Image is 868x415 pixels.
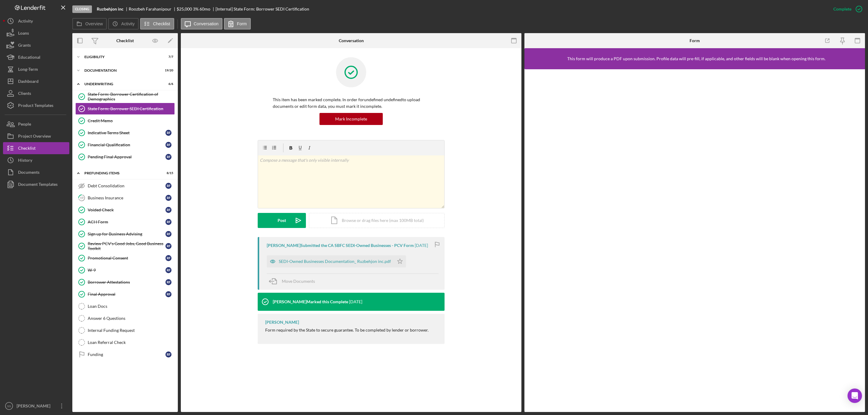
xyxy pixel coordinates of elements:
div: Promotional Consent [88,256,165,261]
iframe: Lenderfit form [530,75,860,406]
div: R F [165,291,171,297]
div: This form will produce a PDF upon submission. Profile data will pre-fill, if applicable, and othe... [567,56,826,61]
div: 8 / 15 [162,171,173,175]
a: Borrower AttestationsRF [75,276,175,288]
label: Form [237,21,247,26]
div: Checklist [116,38,134,43]
a: FundingRF [75,348,175,360]
div: Documentation [84,69,158,72]
div: Roozbeh Farahanipour [129,7,177,11]
div: Internal Funding Request [88,328,175,333]
div: Underwriting [84,82,158,86]
div: SEDI-Owned Businesses Documentation_ Ruzbehjon inc.pdf [279,259,391,264]
a: W-9RF [75,264,175,276]
div: [PERSON_NAME] Submitted the CA SBFC SEDI-Owned Businesses - PCV Form [267,243,414,248]
button: Overview [72,18,107,30]
a: Credit Memo [75,115,175,127]
a: ACH FormRF [75,216,175,228]
button: Form [224,18,251,30]
button: Move Documents [267,274,321,289]
time: 2025-10-03 21:21 [349,299,362,304]
text: SS [7,404,11,408]
div: Complete [833,3,851,15]
div: Form [690,38,700,43]
a: Debt ConsolidationRF [75,180,175,192]
button: Activity [108,18,138,30]
label: Overview [85,21,103,26]
div: [PERSON_NAME] Marked this Complete [273,299,348,304]
div: R F [165,279,171,285]
div: Closing [72,5,92,13]
div: R F [165,219,171,225]
a: Financial QualificationRF [75,139,175,151]
button: SEDI-Owned Businesses Documentation_ Ruzbehjon inc.pdf [267,255,406,267]
div: State Form: Borrower SEDI Certification [88,106,175,111]
div: R F [165,195,171,201]
a: 19Business InsuranceRF [75,192,175,204]
div: Loan Referral Check [88,340,175,345]
div: Pending Final Approval [88,154,165,159]
b: Ruzbehjon inc [97,7,124,11]
a: Internal Funding Request [75,324,175,336]
a: Sign up for Business AdvisingRF [75,228,175,240]
div: R F [165,130,171,136]
time: 2025-10-03 21:30 [415,243,428,248]
div: R F [165,351,171,357]
div: ACH Form [88,220,165,224]
div: Debt Consolidation [88,183,165,188]
div: Form required by the State to secure guarantee. To be completed by lender or borrower. [265,328,429,332]
button: Complete [827,3,865,15]
div: R F [165,267,171,273]
div: Funding [88,352,165,357]
div: R F [165,154,171,160]
div: R F [165,142,171,148]
div: Final Approval [88,292,165,297]
a: Final ApprovalRF [75,288,175,300]
div: R F [165,207,171,213]
label: Activity [121,21,134,26]
a: State Form: Borrower SEDI Certification [75,103,175,115]
div: $25,000 [177,7,192,11]
div: Sign up for Business Advising [88,232,165,236]
div: Answer 6 Questions [88,316,175,321]
a: Pending Final ApprovalRF [75,151,175,163]
div: Indicative Terms Sheet [88,130,165,135]
a: State Form: Borrower Certification of Demographics [75,91,175,103]
a: Voided CheckRF [75,204,175,216]
label: Conversation [194,21,219,26]
a: Loan Referral Check [75,336,175,348]
div: Voided Check [88,207,165,212]
div: Borrower Attestations [88,280,165,285]
div: State Form: Borrower Certification of Demographics [88,92,175,101]
a: Promotional ConsentRF [75,252,175,264]
div: R F [165,183,171,189]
